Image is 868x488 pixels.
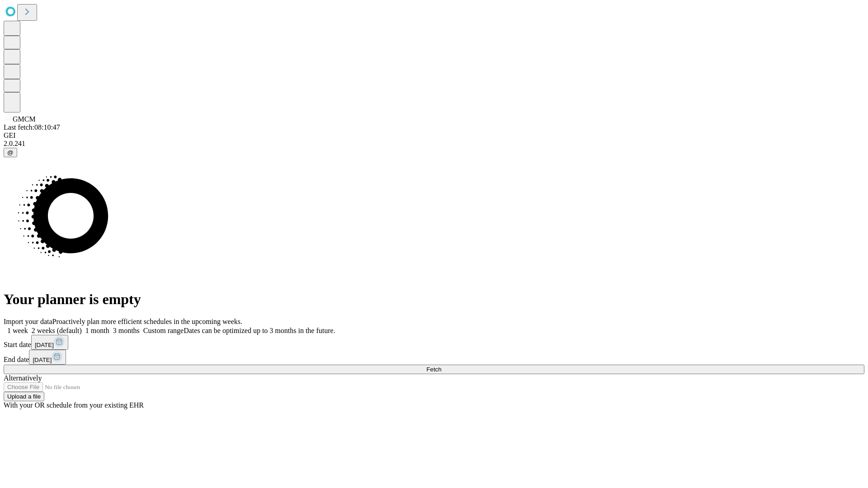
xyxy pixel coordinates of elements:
[7,149,14,156] span: @
[13,115,36,123] span: GMCM
[35,342,54,348] span: [DATE]
[32,327,82,334] span: 2 weeks (default)
[4,148,17,157] button: @
[426,366,441,373] span: Fetch
[4,291,864,308] h1: Your planner is empty
[4,123,60,131] span: Last fetch: 08:10:47
[29,350,66,365] button: [DATE]
[85,327,109,334] span: 1 month
[4,350,864,365] div: End date
[33,357,52,363] span: [DATE]
[4,374,42,382] span: Alternatively
[4,401,144,409] span: With your OR schedule from your existing EHR
[184,327,335,334] span: Dates can be optimized up to 3 months in the future.
[4,392,44,401] button: Upload a file
[7,327,28,334] span: 1 week
[4,131,864,140] div: GEI
[31,335,68,350] button: [DATE]
[113,327,140,334] span: 3 months
[143,327,184,334] span: Custom range
[4,318,52,325] span: Import your data
[4,335,864,350] div: Start date
[4,140,864,148] div: 2.0.241
[4,365,864,374] button: Fetch
[52,318,242,325] span: Proactively plan more efficient schedules in the upcoming weeks.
